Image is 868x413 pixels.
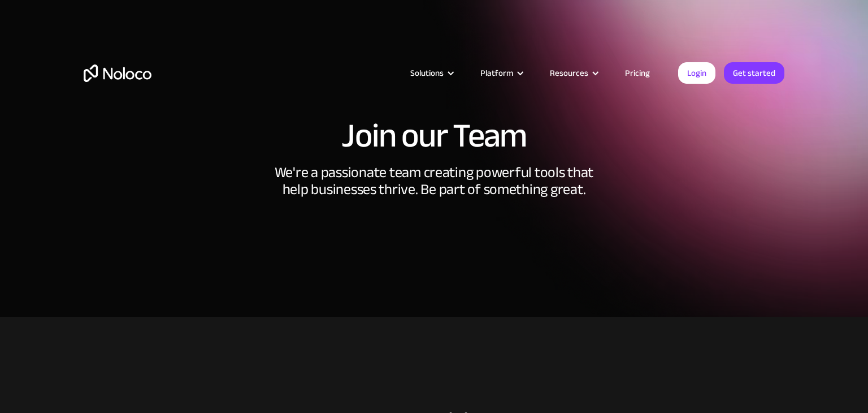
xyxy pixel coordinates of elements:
a: home [84,64,151,82]
div: Solutions [396,66,466,80]
div: Solutions [410,66,444,80]
a: Login [678,62,715,84]
div: Resources [550,66,588,80]
div: We're a passionate team creating powerful tools that help businesses thrive. Be part of something... [264,164,604,226]
div: Platform [466,66,536,80]
h1: Join our Team [84,119,784,153]
a: Get started [724,62,784,84]
a: Pricing [611,66,664,80]
div: Platform [480,66,513,80]
div: Resources [536,66,611,80]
